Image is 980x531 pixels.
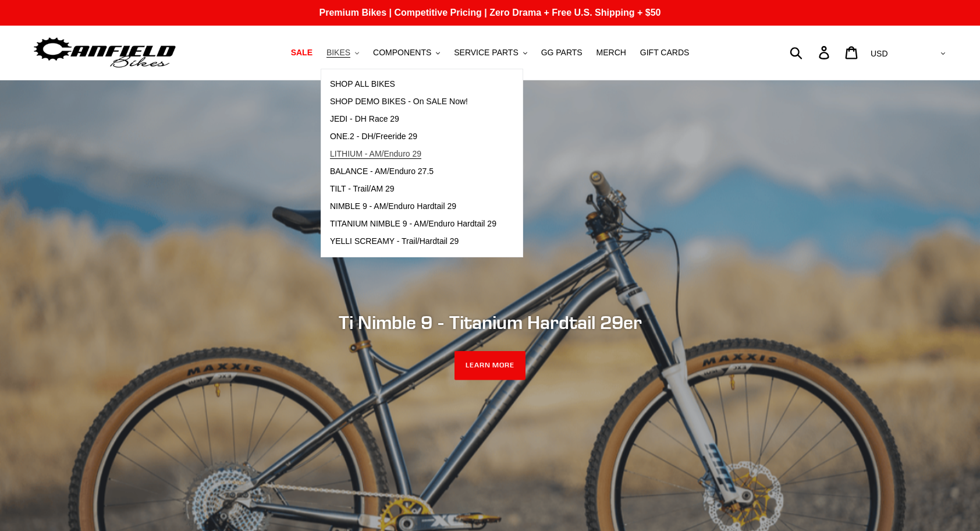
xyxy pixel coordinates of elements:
a: TITANIUM NIMBLE 9 - AM/Enduro Hardtail 29 [321,215,505,233]
span: JEDI - DH Race 29 [330,114,399,124]
a: JEDI - DH Race 29 [321,111,505,128]
span: NIMBLE 9 - AM/Enduro Hardtail 29 [330,201,456,211]
span: COMPONENTS [373,48,431,58]
span: BALANCE - AM/Enduro 27.5 [330,167,434,176]
a: LEARN MORE [455,351,526,380]
a: SHOP DEMO BIKES - On SALE Now! [321,93,505,111]
span: MERCH [596,48,626,58]
span: LITHIUM - AM/Enduro 29 [330,149,421,159]
a: NIMBLE 9 - AM/Enduro Hardtail 29 [321,198,505,215]
a: GIFT CARDS [634,45,695,61]
span: TILT - Trail/AM 29 [330,184,395,194]
span: SALE [291,48,313,58]
input: Search [796,40,826,65]
h2: Ti Nimble 9 - Titanium Hardtail 29er [173,311,807,333]
a: BALANCE - AM/Enduro 27.5 [321,163,505,180]
button: COMPONENTS [367,45,446,61]
a: GG PARTS [535,45,588,61]
a: ONE.2 - DH/Freeride 29 [321,128,505,146]
span: SHOP DEMO BIKES - On SALE Now! [330,97,468,107]
a: SALE [285,45,318,61]
span: SERVICE PARTS [454,48,518,58]
span: ONE.2 - DH/Freeride 29 [330,132,417,141]
span: SHOP ALL BIKES [330,79,395,89]
a: YELLI SCREAMY - Trail/Hardtail 29 [321,233,505,250]
a: LITHIUM - AM/Enduro 29 [321,146,505,163]
span: TITANIUM NIMBLE 9 - AM/Enduro Hardtail 29 [330,219,496,229]
button: SERVICE PARTS [448,45,532,61]
span: YELLI SCREAMY - Trail/Hardtail 29 [330,236,459,246]
button: BIKES [321,45,365,61]
span: GG PARTS [541,48,583,58]
a: MERCH [591,45,632,61]
a: TILT - Trail/AM 29 [321,180,505,198]
span: BIKES [326,48,350,58]
a: SHOP ALL BIKES [321,76,505,93]
span: GIFT CARDS [640,48,690,58]
img: Canfield Bikes [32,34,177,71]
